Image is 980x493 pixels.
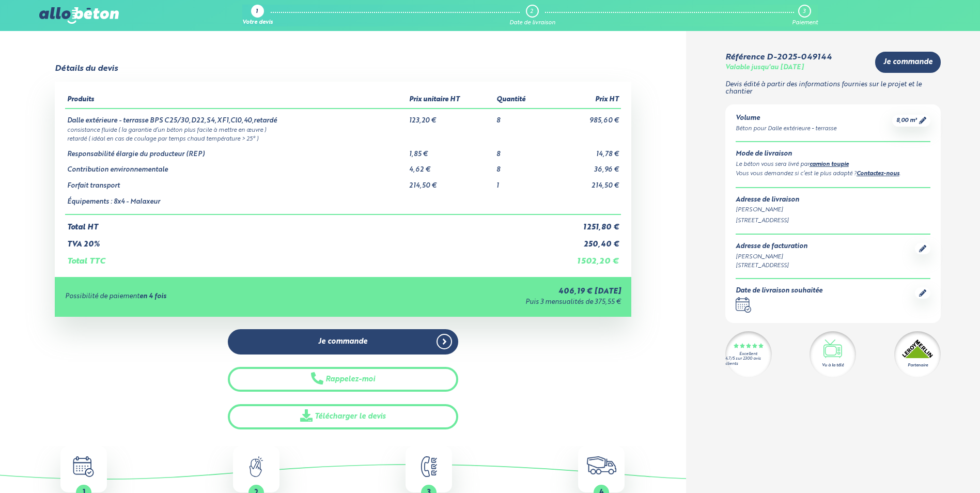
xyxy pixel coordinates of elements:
div: Paiement [792,20,818,26]
a: camion toupie [810,162,849,167]
div: 1 [256,9,258,16]
div: [STREET_ADDRESS] [736,217,930,225]
td: TVA 20% [65,232,547,249]
div: Vous vous demandez si c’est le plus adapté ? . [736,170,930,179]
div: Le béton vous sera livré par [736,160,930,170]
td: Total HT [65,214,547,232]
td: 8 [494,109,547,125]
div: Volume [736,115,836,122]
td: Contribution environnementale [65,158,407,174]
div: Valable jusqu'au [DATE] [725,64,804,72]
td: Équipements : 8x4 - Malaxeur [65,190,407,215]
td: retardé ( idéal en cas de coulage par temps chaud température > 25° ) [65,134,620,143]
div: 4.7/5 sur 2300 avis clients [725,357,772,366]
td: Responsabilité élargie du producteur (REP) [65,143,407,159]
img: truck.c7a9816ed8b9b1312949.png [587,456,616,474]
td: 14,78 € [547,143,620,159]
th: Quantité [494,92,547,109]
td: 250,40 € [547,232,620,249]
div: Adresse de facturation [736,243,807,251]
strong: en 4 fois [139,293,166,300]
div: Partenaire [908,362,928,368]
td: 214,50 € [407,174,494,190]
div: Béton pour Dalle extérieure - terrasse [736,125,836,133]
a: Télécharger le devis [228,404,458,429]
a: Contactez-nous [857,171,899,177]
td: 4,62 € [407,158,494,174]
div: Possibilité de paiement [65,293,351,301]
div: Adresse de livraison [736,196,930,204]
div: [PERSON_NAME] [736,206,930,214]
div: [STREET_ADDRESS] [736,261,807,270]
td: 1,85 € [407,143,494,159]
td: 123,20 € [407,109,494,125]
div: 3 [803,8,805,15]
td: Forfait transport [65,174,407,190]
td: 214,50 € [547,174,620,190]
th: Prix unitaire HT [407,92,494,109]
div: [PERSON_NAME] [736,253,807,261]
a: Je commande [875,52,941,73]
td: Total TTC [65,249,547,266]
td: 36,96 € [547,158,620,174]
div: Date de livraison [509,20,555,26]
td: 1 251,80 € [547,214,620,232]
th: Produits [65,92,407,109]
div: Excellent [739,352,757,357]
a: Je commande [228,329,458,355]
a: 1 Votre devis [242,5,273,26]
td: 1 [494,174,547,190]
img: allobéton [39,7,119,24]
a: 3 Paiement [792,5,818,26]
div: Détails du devis [55,64,118,73]
td: 985,60 € [547,109,620,125]
div: Votre devis [242,20,273,26]
button: Rappelez-moi [228,367,458,392]
div: Puis 3 mensualités de 375,55 € [351,299,620,306]
td: Dalle extérieure - terrasse BPS C25/30,D22,S4,XF1,Cl0,40,retardé [65,109,407,125]
p: Devis édité à partir des informations fournies sur le projet et le chantier [725,81,941,96]
span: Je commande [318,337,367,346]
div: 2 [530,8,533,15]
a: 2 Date de livraison [509,5,555,26]
td: consistance fluide ( la garantie d’un béton plus facile à mettre en œuvre ) [65,125,620,134]
td: 1 502,20 € [547,249,620,266]
td: 8 [494,143,547,159]
div: Mode de livraison [736,150,930,158]
div: 406,19 € [DATE] [351,287,620,296]
div: Vu à la télé [822,362,844,368]
th: Prix HT [547,92,620,109]
div: Date de livraison souhaitée [736,287,822,295]
td: 8 [494,158,547,174]
div: Référence D-2025-049144 [725,53,832,62]
iframe: Help widget launcher [888,453,969,482]
span: Je commande [883,58,932,67]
